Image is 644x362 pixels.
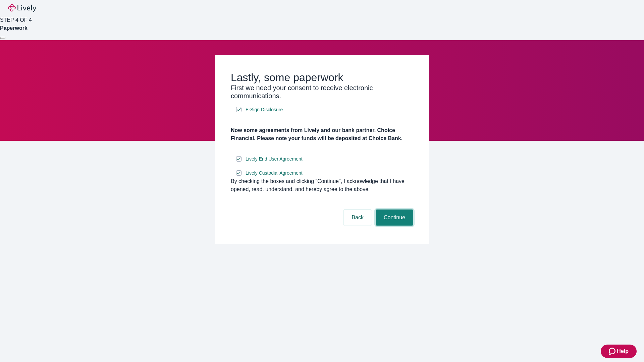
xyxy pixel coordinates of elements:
a: e-sign disclosure document [244,106,284,114]
h3: First we need your consent to receive electronic communications. [231,84,413,100]
button: Back [343,209,372,226]
a: e-sign disclosure document [244,169,304,177]
button: Zendesk support iconHelp [601,345,637,358]
img: Lively [8,4,36,12]
svg: Zendesk support icon [609,347,617,355]
h2: Lastly, some paperwork [231,71,413,84]
span: Lively Custodial Agreement [246,170,303,177]
span: E-Sign Disclosure [246,106,283,113]
span: Lively End User Agreement [246,156,303,163]
div: By checking the boxes and clicking “Continue", I acknowledge that I have opened, read, understand... [231,177,413,193]
a: e-sign disclosure document [244,155,304,163]
span: Help [617,347,629,355]
button: Continue [376,209,413,226]
h4: Now some agreements from Lively and our bank partner, Choice Financial. Please note your funds wi... [231,126,413,142]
